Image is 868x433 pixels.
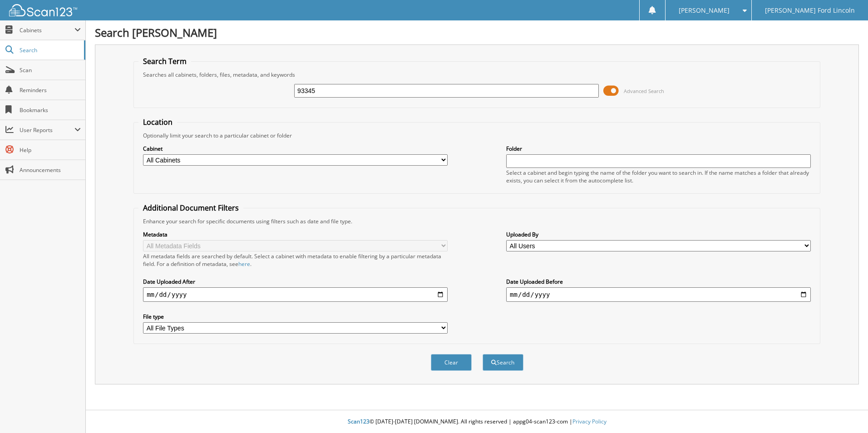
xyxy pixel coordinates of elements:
[138,132,815,139] div: Optionally limit your search to a particular cabinet or folder
[86,411,868,433] div: © [DATE]-[DATE] [DOMAIN_NAME]. All rights reserved | appg04-scan123-com |
[138,217,815,225] div: Enhance your search for specific documents using filters such as date and file type.
[823,389,868,433] iframe: Chat Widget
[138,71,815,79] div: Searches all cabinets, folders, files, metadata, and keywords
[624,88,664,94] span: Advanced Search
[20,66,81,74] span: Scan
[143,231,448,238] label: Metadata
[238,260,250,268] a: here
[143,145,448,153] label: Cabinet
[20,106,81,114] span: Bookmarks
[20,86,81,94] span: Reminders
[20,146,81,154] span: Help
[143,278,448,285] label: Date Uploaded After
[138,203,243,213] legend: Additional Document Filters
[143,313,448,320] label: File type
[506,278,811,285] label: Date Uploaded Before
[138,117,177,127] legend: Location
[483,354,523,371] button: Search
[20,166,81,174] span: Announcements
[143,252,448,268] div: All metadata fields are searched by default. Select a cabinet with metadata to enable filtering b...
[506,231,811,238] label: Uploaded By
[348,418,370,425] span: Scan123
[20,46,79,54] span: Search
[572,418,607,425] a: Privacy Policy
[143,287,448,302] input: start
[765,8,855,13] span: [PERSON_NAME] Ford Lincoln
[20,26,74,34] span: Cabinets
[506,287,811,302] input: end
[95,25,859,40] h1: Search [PERSON_NAME]
[679,8,730,13] span: [PERSON_NAME]
[20,126,74,134] span: User Reports
[9,4,77,16] img: scan123-logo-white.svg
[431,354,472,371] button: Clear
[138,56,191,66] legend: Search Term
[506,169,811,184] div: Select a cabinet and begin typing the name of the folder you want to search in. If the name match...
[506,145,811,153] label: Folder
